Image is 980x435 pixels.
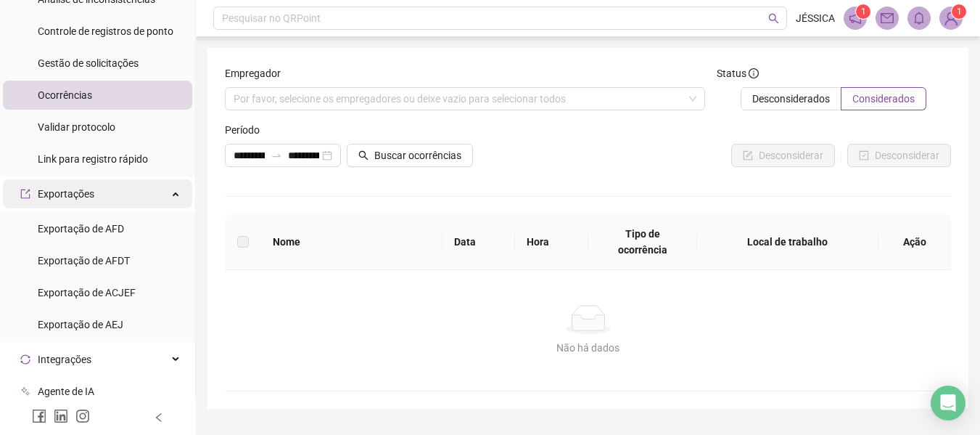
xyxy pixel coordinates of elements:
span: Integrações [38,354,91,365]
span: Exportação de AFD [38,223,124,235]
span: left [154,412,164,423]
sup: Atualize o seu contato no menu Meus Dados [952,4,966,19]
button: Desconsiderar [847,144,951,167]
span: export [20,189,30,199]
button: Buscar ocorrências [347,144,473,167]
th: Nome [261,214,442,270]
span: Exportação de AFDT [38,255,130,267]
span: search [358,150,368,160]
th: Tipo de ocorrência [588,214,697,270]
span: to [271,150,282,161]
span: Exportações [38,188,94,200]
span: sync [20,354,30,365]
th: Local de trabalho [697,214,878,270]
span: facebook [32,409,46,423]
span: bell [913,12,926,25]
span: notification [849,12,862,25]
th: Hora [515,214,588,270]
span: JÉSSICA [796,10,835,26]
span: info-circle [749,68,759,78]
div: Não há dados [242,340,934,356]
span: search [768,13,779,24]
span: Gestão de solicitações [38,57,139,69]
span: 1 [861,7,866,17]
span: Desconsiderados [752,93,830,105]
span: Exportação de AEJ [38,319,123,330]
span: Status [717,65,759,81]
span: Agente de IA [38,386,94,397]
span: Considerados [852,93,915,105]
div: Ação [890,234,939,250]
span: mail [881,12,894,25]
span: Link para registro rápido [38,153,148,165]
span: Ocorrências [38,89,92,101]
label: Empregador [225,65,290,81]
img: 85807 [940,7,962,29]
button: Desconsiderar [731,144,835,167]
span: Exportação de ACJEF [38,287,136,298]
span: linkedin [54,409,68,423]
label: Período [225,122,269,138]
span: Buscar ocorrências [374,147,461,163]
span: Validar protocolo [38,121,115,133]
th: Data [442,214,515,270]
sup: 1 [856,4,870,19]
span: Controle de registros de ponto [38,25,173,37]
span: swap-right [271,150,282,161]
div: Open Intercom Messenger [931,386,965,420]
span: 1 [957,7,962,17]
span: instagram [75,409,90,423]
